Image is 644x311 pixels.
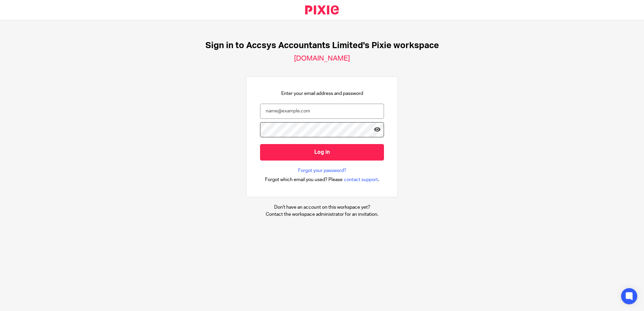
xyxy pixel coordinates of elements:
p: Don't have an account on this workspace yet? [266,204,378,211]
p: Enter your email address and password [281,90,363,97]
h2: [DOMAIN_NAME] [294,54,350,63]
input: Log in [260,144,384,161]
input: name@example.com [260,104,384,119]
span: Forgot which email you used? Please [265,176,343,183]
h1: Sign in to Accsys Accountants Limited's Pixie workspace [205,40,439,51]
a: Forgot your password? [298,167,346,174]
div: . [265,176,379,183]
span: contact support [344,176,378,183]
p: Contact the workspace administrator for an invitation. [266,211,378,218]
